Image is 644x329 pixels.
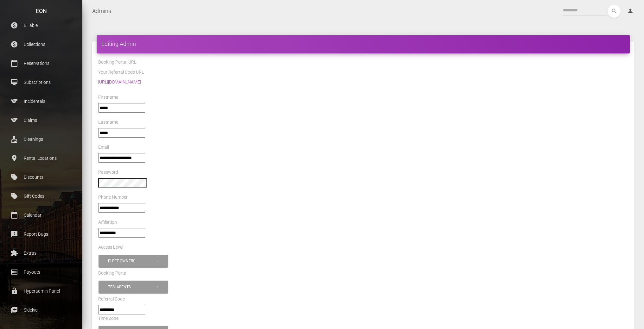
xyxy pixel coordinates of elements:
p: Payouts [10,267,73,277]
a: person [622,5,639,17]
label: Your Referral Code URL [98,69,144,76]
a: sports Incidentals [5,93,78,109]
p: Cleanings [10,134,73,144]
label: Phone Number [98,194,128,201]
p: Collections [10,40,73,49]
p: Claims [10,115,73,125]
label: Booking Portal [98,270,127,276]
p: Hyperadmin Panel [10,286,73,296]
button: Fleet Owners [99,255,168,268]
a: local_offer Gift Codes [5,188,78,204]
label: Referral Code [98,296,125,302]
a: paid Collections [5,36,78,52]
div: Fleet Owners [108,258,156,264]
a: [URL][DOMAIN_NAME] [98,79,141,84]
p: Extras [10,248,73,258]
label: Time Zone [98,315,118,322]
a: local_offer Discounts [5,169,78,185]
label: Email [98,144,109,151]
label: Password [98,169,118,176]
a: place Rental Locations [5,150,78,166]
p: Reservations [10,59,73,68]
a: cleaning_services Cleanings [5,131,78,147]
p: Subscriptions [10,78,73,87]
a: lock Hyperadmin Panel [5,283,78,299]
a: calendar_today Reservations [5,55,78,71]
p: Billable [10,21,73,30]
div: TeslaRents [108,284,156,290]
label: Affiliation [98,219,117,226]
a: calendar_today Calendar [5,207,78,223]
a: queue Sidekiq [5,302,78,318]
a: money Payouts [5,264,78,280]
button: TeslaRents [99,281,168,294]
p: Report Bugs [10,229,73,239]
p: Calendar [10,210,73,220]
a: sports Claims [5,112,78,128]
a: feedback Report Bugs [5,226,78,242]
h4: Editing Admin [101,40,625,48]
a: Admins [92,3,111,19]
a: card_membership Subscriptions [5,74,78,90]
p: Incidentals [10,96,73,106]
p: Discounts [10,172,73,182]
button: search [608,5,621,18]
label: Access Level [98,244,123,251]
p: Gift Codes [10,191,73,201]
p: Sidekiq [10,305,73,315]
i: person [627,8,634,14]
a: extension Extras [5,245,78,261]
p: Rental Locations [10,153,73,163]
label: Booking Portal URL [98,59,137,65]
label: Lastname [98,119,118,126]
label: Firstname [98,94,118,101]
a: paid Billable [5,17,78,33]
